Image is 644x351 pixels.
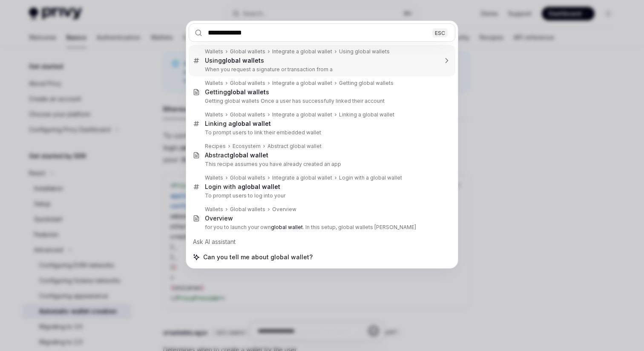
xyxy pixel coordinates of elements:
p: This recipe assumes you have already created an app [205,161,437,168]
b: global wallet [232,120,271,127]
div: Recipes [205,143,226,150]
b: global wallet [271,224,303,230]
div: Linking a global wallet [339,111,394,118]
div: Integrate a global wallet [272,48,332,55]
div: Overview [272,206,296,213]
div: Integrate a global wallet [272,174,332,181]
div: Using s [205,57,264,64]
div: Global wallets [230,206,265,213]
div: Wallets [205,174,223,181]
div: Login with a global wallet [339,174,402,181]
div: Getting global wallets [339,80,394,87]
b: global wallet [241,183,280,190]
div: Global wallets [230,111,265,118]
div: Ecosystem [233,143,261,150]
b: global wallet [222,57,261,64]
p: To prompt users to log into your [205,192,437,199]
div: Wallets [205,48,223,55]
p: Getting global wallets Once a user has successfully linked their account [205,98,437,104]
div: Global wallets [230,174,265,181]
b: global wallet [230,151,268,159]
div: Wallets [205,80,223,87]
p: To prompt users to link their embedded wallet [205,129,437,136]
div: Getting s [205,88,269,96]
b: global wallet [227,88,266,96]
div: Global wallets [230,48,265,55]
div: Linking a [205,120,271,128]
div: Ask AI assistant [189,234,455,249]
div: Global wallets [230,80,265,87]
div: Using global wallets [339,48,390,55]
div: Abstract global wallet [267,143,322,150]
div: Abstract [205,151,268,159]
div: Wallets [205,111,223,118]
span: Can you tell me about global wallet? [203,253,313,261]
div: Integrate a global wallet [272,111,332,118]
div: ESC [432,28,448,37]
p: for you to launch your own . In this setup, global wallets [PERSON_NAME] [205,224,437,231]
div: Wallets [205,206,223,213]
p: When you request a signature or transaction from a [205,66,437,73]
div: Integrate a global wallet [272,80,332,87]
div: Overview [205,215,233,222]
div: Login with a [205,183,280,191]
